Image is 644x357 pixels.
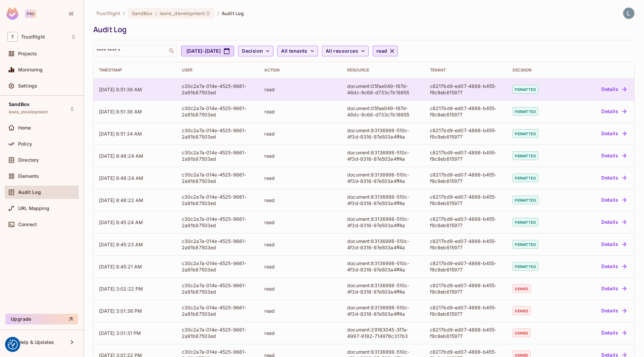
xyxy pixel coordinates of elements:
div: Tenant [430,67,502,73]
span: [DATE] 8:51:34 AM [99,131,142,137]
span: Monitoring [18,67,43,72]
button: Upgrade [5,314,78,324]
button: Details [599,327,629,338]
div: c8217bd9-ed07-4898-b455-f9c9eb615977 [430,304,502,317]
span: T [7,32,18,42]
span: [DATE] 8:45:24 AM [99,219,143,225]
span: Connect [18,222,37,227]
div: c30c2a7a-014e-4525-9661-2a91b87503ed [182,194,254,206]
span: lewis_development [9,109,48,115]
button: [DATE]-[DATE] [181,46,234,56]
span: permitted [513,107,538,116]
span: permitted [513,240,538,249]
div: c8217bd9-ed07-4898-b455-f9c9eb615977 [430,282,502,295]
span: [DATE] 8:48:22 AM [99,197,144,203]
div: read [264,197,336,203]
div: read [264,263,336,270]
div: document:83136998-510c-4f3d-8316-97e503a4ff4a [347,260,419,273]
span: denied [513,284,531,293]
button: Details [599,84,629,95]
span: Home [18,125,31,131]
div: Audit Log [93,24,631,35]
div: read [264,286,336,292]
button: Details [599,172,629,183]
button: Details [599,195,629,205]
span: permitted [513,262,538,271]
img: Lewis Youl [623,8,634,19]
div: Pro [25,10,36,18]
div: c30c2a7a-014e-4525-9661-2a91b87503ed [182,238,254,251]
span: [DATE] 3:02:22 PM [99,286,143,292]
button: Details [599,239,629,250]
div: Action [264,67,336,73]
div: document:83136998-510c-4f3d-8316-97e503a4ff4a [347,149,419,162]
li: / [217,10,219,16]
button: All resources [322,46,369,56]
div: Decision [513,67,561,73]
span: Decision [242,47,263,55]
div: document:29163045-3f7a-4997-9182-714976c317b3 [347,326,419,339]
span: read [376,47,387,55]
button: Details [599,261,629,272]
div: c8217bd9-ed07-4898-b455-f9c9eb615977 [430,216,502,228]
span: Directory [18,157,39,163]
div: c30c2a7a-014e-4525-9661-2a91b87503ed [182,105,254,118]
div: c8217bd9-ed07-4898-b455-f9c9eb615977 [430,171,502,184]
button: All tenants [277,46,318,56]
span: All tenants [281,47,307,55]
span: URL Mapping [18,206,49,211]
span: Workspace: Trustflight [21,34,45,40]
div: document:83136998-510c-4f3d-8316-97e503a4ff4a [347,171,419,184]
img: Revisit consent button [8,340,18,350]
div: read [264,241,336,248]
div: read [264,219,336,225]
button: Details [599,106,629,117]
span: Projects [18,51,37,56]
div: read [264,330,336,336]
div: c8217bd9-ed07-4898-b455-f9c9eb615977 [430,105,502,118]
div: c8217bd9-ed07-4898-b455-f9c9eb615977 [430,127,502,140]
button: Details [599,217,629,227]
div: read [264,108,336,115]
button: Consent Preferences [8,340,18,350]
button: Details [599,283,629,294]
div: c30c2a7a-014e-4525-9661-2a91b87503ed [182,83,254,96]
button: Details [599,150,629,161]
div: User [182,67,254,73]
div: c8217bd9-ed07-4898-b455-f9c9eb615977 [430,194,502,206]
span: SandBox [132,10,153,16]
div: c30c2a7a-014e-4525-9661-2a91b87503ed [182,216,254,228]
div: document:83136998-510c-4f3d-8316-97e503a4ff4a [347,127,419,140]
div: document:83136998-510c-4f3d-8316-97e503a4ff4a [347,282,419,295]
div: c8217bd9-ed07-4898-b455-f9c9eb615977 [430,149,502,162]
div: document:05fae049-167d-48dc-9c68-d733c7b18855 [347,83,419,96]
span: Settings [18,83,37,89]
div: document:83136998-510c-4f3d-8316-97e503a4ff4a [347,304,419,317]
div: c30c2a7a-014e-4525-9661-2a91b87503ed [182,282,254,295]
span: [DATE] 8:51:38 AM [99,109,142,114]
div: c30c2a7a-014e-4525-9661-2a91b87503ed [182,149,254,162]
span: [DATE] 8:51:39 AM [99,87,142,92]
div: Timestamp [99,67,171,73]
span: [DATE] 8:45:21 AM [99,264,142,269]
span: Elements [18,173,39,179]
div: document:83136998-510c-4f3d-8316-97e503a4ff4a [347,194,419,206]
span: permitted [513,196,538,204]
div: c30c2a7a-014e-4525-9661-2a91b87503ed [182,127,254,140]
span: Audit Log [18,190,41,195]
span: [DATE] 8:48:24 AM [99,153,144,159]
span: Audit Log [222,10,244,16]
div: document:83136998-510c-4f3d-8316-97e503a4ff4a [347,216,419,228]
span: permitted [513,85,538,94]
div: c8217bd9-ed07-4898-b455-f9c9eb615977 [430,326,502,339]
button: read [373,46,398,56]
div: c8217bd9-ed07-4898-b455-f9c9eb615977 [430,260,502,273]
span: permitted [513,173,538,182]
span: [DATE] 8:48:24 AM [99,175,144,181]
div: read [264,153,336,159]
div: c30c2a7a-014e-4525-9661-2a91b87503ed [182,260,254,273]
span: lewis_development [160,10,205,16]
span: the active workspace [96,10,120,16]
span: : [155,11,157,16]
div: c8217bd9-ed07-4898-b455-f9c9eb615977 [430,83,502,96]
